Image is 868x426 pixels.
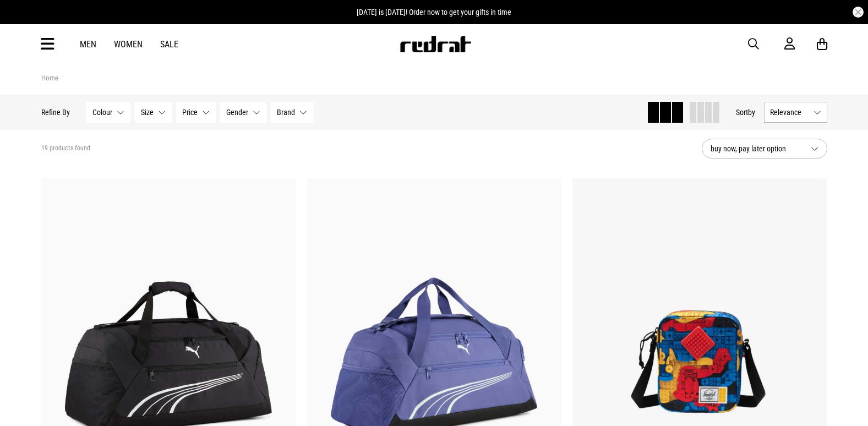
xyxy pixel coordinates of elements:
[80,39,96,50] a: Men
[748,108,755,117] span: by
[226,108,248,117] span: Gender
[711,142,802,155] span: buy now, pay later option
[220,102,266,123] button: Gender
[41,144,90,153] span: 19 products found
[41,108,70,117] p: Refine By
[182,108,198,117] span: Price
[160,39,178,50] a: Sale
[770,108,809,117] span: Relevance
[357,8,511,17] span: [DATE] is [DATE]! Order now to get your gifts in time
[399,36,472,52] img: Redrat logo
[114,39,143,50] a: Women
[141,108,154,117] span: Size
[176,102,216,123] button: Price
[702,139,827,159] button: buy now, pay later option
[764,102,827,123] button: Relevance
[86,102,130,123] button: Colour
[135,102,172,123] button: Size
[41,74,58,82] a: Home
[277,108,295,117] span: Brand
[271,102,313,123] button: Brand
[736,106,755,119] button: Sortby
[92,108,112,117] span: Colour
